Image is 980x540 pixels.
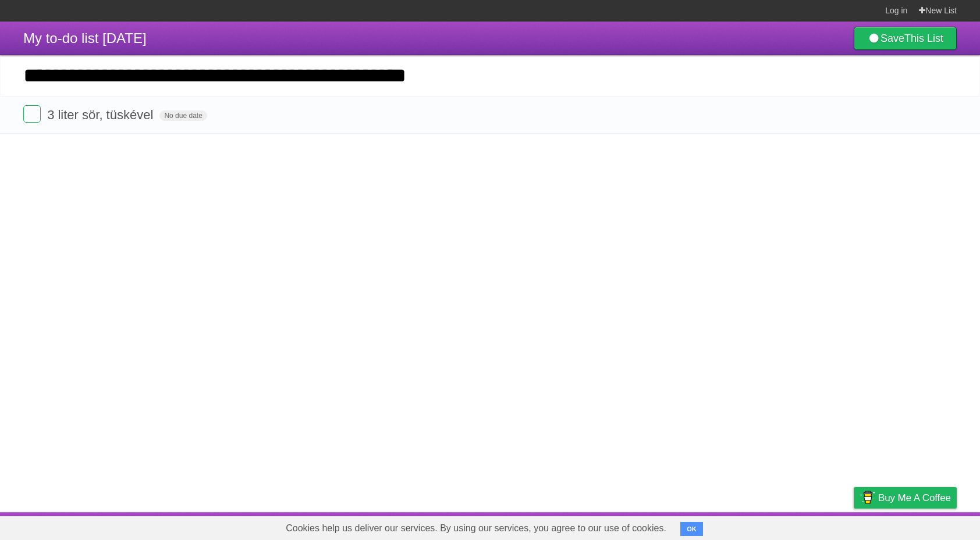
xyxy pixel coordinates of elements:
span: Cookies help us deliver our services. By using our services, you agree to our use of cookies. [274,517,678,540]
a: SaveThis List [854,27,957,50]
span: My to-do list [DATE] [23,30,147,46]
a: Privacy [839,515,869,537]
span: No due date [159,110,207,121]
a: Developers [737,515,784,537]
span: 3 liter sör, tüskével [47,108,156,122]
b: This List [904,33,943,44]
label: Done [23,105,41,123]
a: Terms [799,515,825,537]
img: Buy me a coffee [860,488,875,507]
span: Buy me a coffee [878,488,951,508]
a: Buy me a coffee [854,487,957,509]
a: About [699,515,723,537]
a: Suggest a feature [883,515,957,537]
button: OK [680,522,703,536]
